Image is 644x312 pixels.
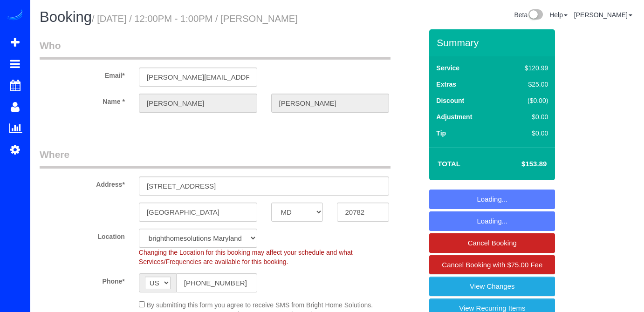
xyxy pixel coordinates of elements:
div: $0.00 [505,129,548,138]
input: City* [139,203,257,222]
img: New interface [528,9,543,21]
div: $120.99 [505,63,548,73]
a: [PERSON_NAME] [574,11,632,19]
legend: Where [40,148,391,169]
label: Name * [33,94,132,106]
label: Phone* [33,273,132,286]
label: Discount [436,96,464,105]
div: ($0.00) [505,96,548,105]
input: First Name* [139,94,257,113]
label: Location [33,229,132,241]
label: Address* [33,176,132,189]
div: $25.00 [505,80,548,89]
a: Cancel Booking [429,233,555,253]
label: Adjustment [436,112,472,122]
span: Booking [40,9,92,25]
a: Beta [514,11,543,19]
legend: Who [40,39,391,60]
input: Last Name* [271,94,390,113]
label: Extras [436,80,456,89]
label: Email* [33,68,132,80]
input: Email* [139,68,257,87]
div: $0.00 [505,112,548,122]
a: Cancel Booking with $75.00 Fee [429,255,555,275]
a: View Changes [429,277,555,296]
h3: Summary [437,37,550,48]
span: Cancel Booking with $75.00 Fee [442,261,542,269]
span: Changing the Location for this booking may affect your schedule and what Services/Frequencies are... [139,249,353,265]
img: Automaid Logo [6,9,24,22]
small: / [DATE] / 12:00PM - 1:00PM / [PERSON_NAME] [92,14,298,24]
strong: Total [438,160,460,168]
a: Help [549,11,568,19]
label: Service [436,63,459,73]
input: Phone* [176,273,257,292]
h4: $153.89 [493,160,547,168]
input: Zip Code* [337,203,389,222]
label: Tip [436,129,446,138]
